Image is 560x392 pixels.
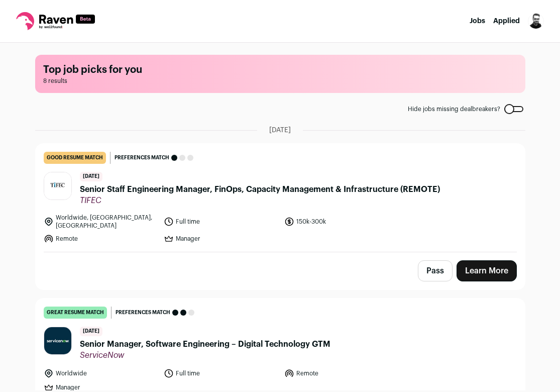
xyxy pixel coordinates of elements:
[44,368,158,378] li: Worldwide
[164,368,278,378] li: Full time
[80,195,440,206] span: TIFEC
[80,327,102,336] span: [DATE]
[44,327,71,354] img: 29f85fd8b287e9f664a2b1c097d31c015b81325739a916a8fbde7e2e4cbfa6b3.jpg
[164,214,278,230] li: Full time
[44,214,158,230] li: Worldwide, [GEOGRAPHIC_DATA], [GEOGRAPHIC_DATA]
[36,144,525,252] a: good resume match Preferences match [DATE] Senior Staff Engineering Manager, FinOps, Capacity Man...
[528,13,544,29] button: Open dropdown
[408,105,500,113] span: Hide jobs missing dealbreakers?
[164,234,278,244] li: Manager
[80,338,330,350] span: Senior Manager, Software Engineering – Digital Technology GTM
[80,183,440,195] span: Senior Staff Engineering Manager, FinOps, Capacity Management & Infrastructure (REMOTE)
[115,153,169,163] span: Preferences match
[44,152,106,164] div: good resume match
[44,172,71,200] img: 1bed34e9a7ad1f5e209559f65fd51d1a42f3522dafe3eea08c5e904d6a2faa38
[80,172,102,181] span: [DATE]
[418,260,453,281] button: Pass
[43,63,517,77] h1: Top job picks for you
[493,18,520,25] a: Applied
[284,214,399,230] li: 150k-300k
[284,368,399,378] li: Remote
[43,77,517,85] span: 8 results
[457,260,517,281] a: Learn More
[116,308,170,318] span: Preferences match
[470,18,485,25] a: Jobs
[44,234,158,244] li: Remote
[80,350,330,360] span: ServiceNow
[528,13,544,29] img: 539423-medium_jpg
[269,125,291,135] span: [DATE]
[44,307,107,319] div: great resume match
